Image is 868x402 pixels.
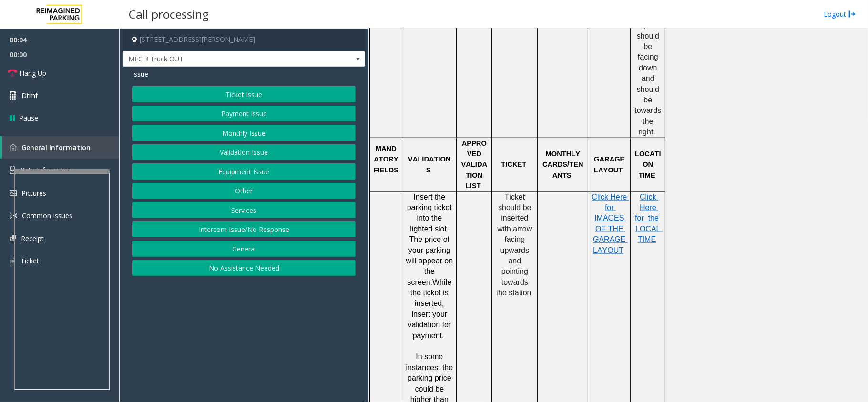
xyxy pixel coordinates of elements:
span: Issue [132,69,148,79]
a: LOCAL TIME [635,225,663,243]
span: Pause [19,113,38,123]
span: LOCAL TIME [635,225,663,243]
span: Insert the parking ticket into the lighted slot. The price of your parking will appear on the scr... [406,193,455,286]
button: No Assistance Needed [132,260,356,276]
img: logout [848,9,856,19]
span: APPROVED VALIDATION LIST [461,140,488,190]
button: Monthly Issue [132,125,356,141]
button: Payment Issue [132,106,356,122]
button: Intercom Issue/No Response [132,221,356,238]
span: LOCATION TIME [635,150,661,179]
a: Click Here for the [635,193,659,222]
img: 'icon' [10,166,16,174]
button: General [132,241,356,257]
span: While the ticket is inserted, insert your validation for payment. [408,278,453,340]
h4: [STREET_ADDRESS][PERSON_NAME] [123,29,365,51]
span: MEC 3 Truck OUT [123,51,317,67]
span: MONTHLY CARDS/TENANTS [542,150,583,179]
button: Validation Issue [132,144,356,161]
span: Rate Information [20,165,73,174]
button: Other [132,183,356,199]
button: Services [132,202,356,218]
button: Ticket Issue [132,86,356,102]
button: Equipment Issue [132,163,356,180]
span: TICKET [501,161,526,168]
img: 'icon' [10,235,16,241]
img: 'icon' [10,212,17,220]
h3: Call processing [124,2,214,26]
a: Click Here for IMAGES OF THE GARAGE LAYOUT [592,193,629,254]
img: 'icon' [10,144,17,151]
span: Dtmf [21,90,38,100]
span: VALIDATIONS [408,155,451,173]
a: Logout [824,9,856,19]
span: General Information [21,143,91,152]
span: GARAGE LAYOUT [594,155,626,173]
img: 'icon' [10,190,17,196]
img: 'icon' [10,257,16,265]
a: General Information [2,136,119,159]
span: Hang Up [20,68,46,78]
span: MANDATORY FIELDS [374,145,400,174]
